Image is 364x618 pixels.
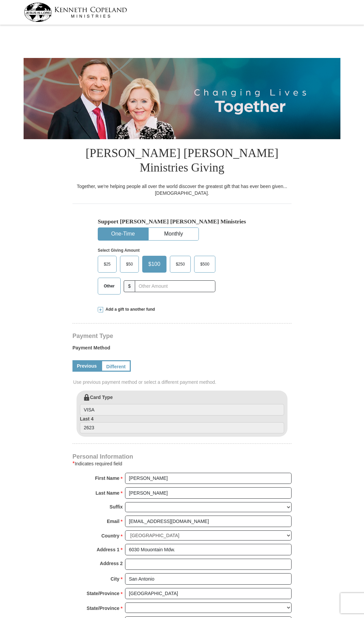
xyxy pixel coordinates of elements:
a: Previous [72,360,101,372]
span: Use previous payment method or select a different payment method. [73,379,292,385]
span: Add a gift to another fund [103,307,155,312]
strong: Email [107,517,119,526]
label: Payment Method [72,344,292,354]
button: Monthly [149,228,199,240]
h5: Support [PERSON_NAME] [PERSON_NAME] Ministries [98,218,266,225]
strong: Country [101,531,120,540]
input: Last 4 [80,422,284,434]
h1: [PERSON_NAME] [PERSON_NAME] Ministries Giving [72,139,292,183]
label: Card Type [80,394,284,415]
span: $500 [197,259,213,269]
span: $25 [100,259,114,269]
h4: Personal Information [72,454,292,459]
strong: State/Province [87,604,119,613]
strong: Suffix [110,502,123,512]
span: $ [124,280,135,292]
span: $100 [145,259,164,269]
button: One-Time [98,228,148,240]
strong: Select Giving Amount [98,248,140,253]
div: Together, we're helping people all over the world discover the greatest gift that has ever been g... [72,183,292,196]
span: $250 [173,259,188,269]
input: Card Type [80,404,284,415]
span: $50 [123,259,136,269]
strong: Last Name [96,488,120,498]
a: Different [101,360,131,372]
strong: Address 2 [100,559,123,568]
strong: First Name [95,473,119,483]
div: Indicates required field [72,460,292,468]
input: Other Amount [135,280,215,292]
strong: Address 1 [97,545,120,554]
h4: Payment Type [72,333,292,339]
img: kcm-header-logo.svg [24,3,127,22]
label: Last 4 [80,415,284,434]
span: Other [100,281,118,291]
strong: State/Province [87,589,119,598]
strong: City [111,574,119,584]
